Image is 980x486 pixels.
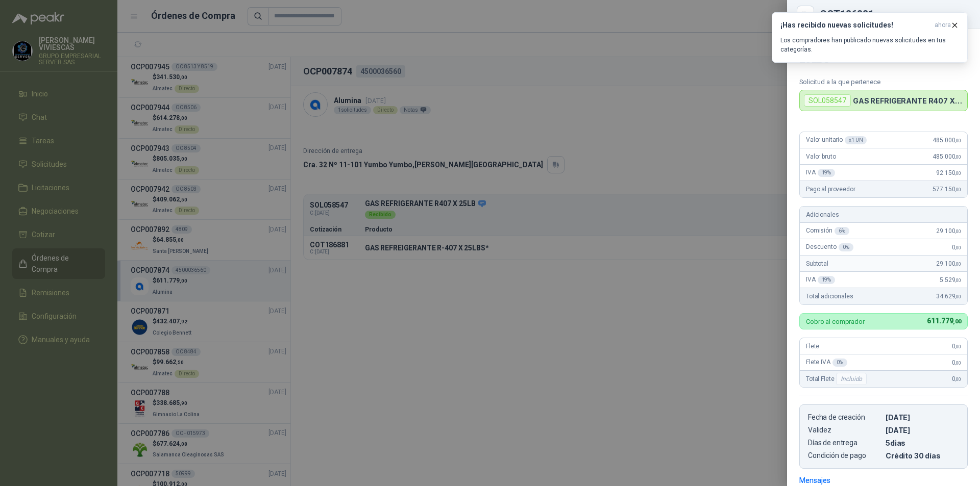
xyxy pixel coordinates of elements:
span: 92.150 [936,169,961,176]
button: Close [799,8,812,20]
div: 19 % [818,276,836,284]
span: Descuento [806,243,853,251]
span: ,00 [955,228,961,234]
p: [DATE] [886,426,959,434]
p: Fecha de creación [808,413,881,422]
div: COT186881 [820,9,968,19]
p: GAS REFRIGERANTE R407 X 25LB [853,96,963,105]
span: 29.100 [936,260,961,267]
p: Solicitud a la que pertenece [799,78,968,86]
div: 0 % [832,359,847,367]
span: ,00 [953,318,961,325]
span: ,00 [955,138,961,143]
div: Total adicionales [800,288,967,304]
p: Los compradores han publicado nuevas solicitudes en tus categorías. [780,36,959,54]
span: 5.529 [940,276,961,284]
span: 0 [952,375,961,382]
span: ,00 [955,294,961,299]
div: Mensajes [799,475,830,486]
span: ,00 [955,187,961,192]
span: Flete IVA [806,359,847,367]
span: Comisión [806,227,849,235]
span: Subtotal [806,260,828,267]
p: Condición de pago [808,451,881,460]
span: ahora [935,21,951,30]
div: SOL058547 [804,94,851,107]
p: Crédito 30 días [886,451,959,460]
button: ¡Has recibido nuevas solicitudes!ahora Los compradores han publicado nuevas solicitudes en tus ca... [772,12,968,63]
span: Valor bruto [806,153,836,160]
span: 611.779 [927,317,961,325]
p: Días de entrega [808,439,881,447]
span: 29.100 [936,227,961,235]
span: IVA [806,169,835,177]
span: Total Flete [806,373,869,385]
span: ,00 [955,344,961,349]
div: x 1 UN [845,136,867,144]
span: Valor unitario [806,136,867,144]
span: 577.150 [933,186,961,193]
p: [DATE] [886,413,959,422]
h3: ¡Has recibido nuevas solicitudes! [780,21,930,30]
span: ,00 [955,261,961,267]
div: Incluido [836,373,867,385]
p: Cobro al comprador [806,318,865,325]
p: 5 dias [886,439,959,447]
span: 485.000 [933,137,961,144]
span: ,00 [955,154,961,160]
span: 0 [952,359,961,366]
span: IVA [806,276,835,284]
p: Validez [808,426,881,434]
span: 0 [952,244,961,251]
div: Adicionales [800,207,967,223]
div: 6 % [835,227,849,235]
span: Pago al proveedor [806,186,855,193]
span: 34.629 [936,293,961,300]
span: ,00 [955,277,961,283]
div: 19 % [818,169,836,177]
span: 485.000 [933,153,961,160]
span: ,00 [955,360,961,366]
span: ,00 [955,376,961,382]
div: 0 % [839,243,853,251]
span: ,00 [955,245,961,250]
span: 0 [952,343,961,350]
span: Flete [806,343,819,350]
span: ,00 [955,170,961,176]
